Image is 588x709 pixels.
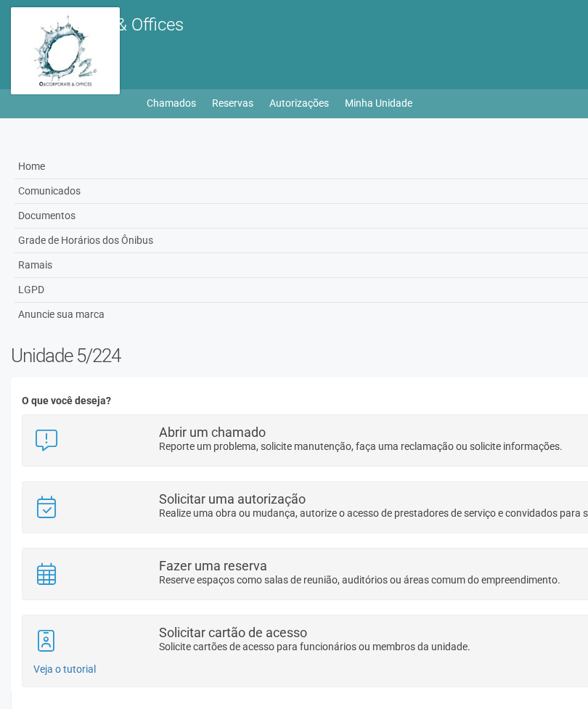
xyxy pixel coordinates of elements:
[159,425,266,440] strong: Abrir um chamado
[147,93,196,113] a: Chamados
[33,663,96,675] a: Veja o tutorial
[11,15,184,35] span: O2 Corporate & Offices
[269,93,329,113] a: Autorizações
[159,558,267,573] strong: Fazer uma reserva
[345,93,412,113] a: Minha Unidade
[212,93,253,113] a: Reservas
[11,7,120,94] img: logo.jpg
[159,491,306,507] strong: Solicitar uma autorização
[159,625,307,640] strong: Solicitar cartão de acesso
